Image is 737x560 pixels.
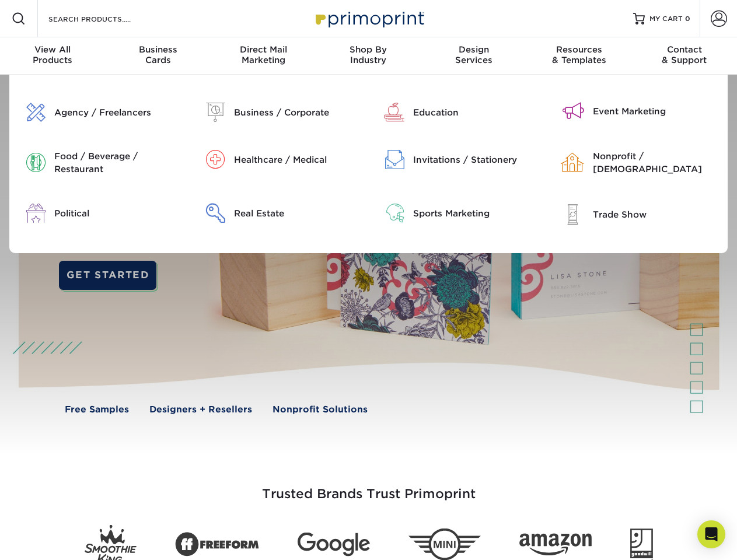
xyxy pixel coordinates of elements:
img: Google [298,533,370,556]
a: BusinessCards [105,37,210,75]
div: & Templates [526,44,631,65]
a: Direct MailMarketing [211,37,316,75]
a: Resources& Templates [526,37,631,75]
a: DesignServices [421,37,526,75]
a: Shop ByIndustry [316,37,421,75]
span: Shop By [316,44,421,55]
img: Amazon [519,534,592,556]
span: Business [105,44,210,55]
a: Contact& Support [632,37,737,75]
div: & Support [632,44,737,65]
h3: Trusted Brands Trust Primoprint [27,459,710,516]
div: Cards [105,44,210,65]
span: 0 [685,15,690,23]
div: Services [421,44,526,65]
span: Contact [632,44,737,55]
input: SEARCH PRODUCTS..... [47,12,161,26]
img: Primoprint [310,6,427,31]
img: Goodwill [630,528,653,560]
span: MY CART [649,14,683,24]
div: Open Intercom Messenger [697,520,725,548]
div: Industry [316,44,421,65]
div: Marketing [211,44,316,65]
span: Direct Mail [211,44,316,55]
span: Resources [526,44,631,55]
span: Design [421,44,526,55]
